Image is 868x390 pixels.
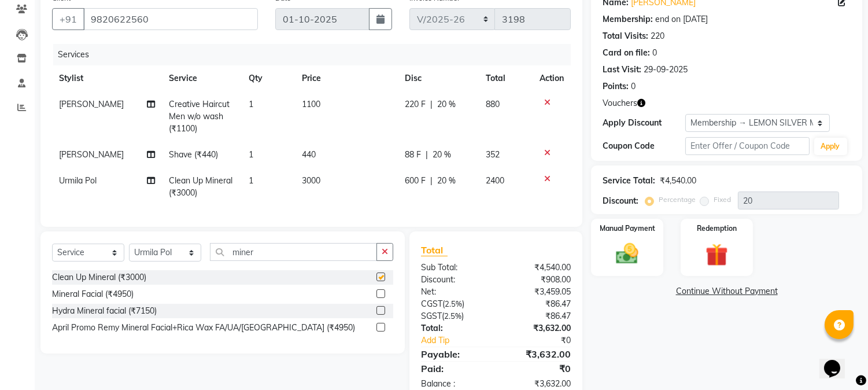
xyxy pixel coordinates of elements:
span: Clean Up Mineral (₹3000) [169,175,232,198]
th: Disc [398,65,479,91]
input: Search or Scan [210,243,377,261]
th: Service [162,65,242,91]
span: 20 % [433,149,451,161]
div: Payable: [412,347,496,361]
div: Total Visits: [603,30,648,42]
span: Vouchers [603,97,637,109]
div: Mineral Facial (₹4950) [52,288,134,300]
iframe: chat widget [819,344,856,378]
span: | [426,149,428,161]
span: 3000 [302,175,320,186]
span: 2400 [486,175,504,186]
span: | [430,175,433,187]
span: Total [421,244,448,256]
div: 0 [631,80,636,93]
div: 220 [651,30,664,42]
input: Enter Offer / Coupon Code [685,137,809,155]
div: Apply Discount [603,117,685,129]
div: ₹3,632.00 [496,378,580,390]
div: Paid: [412,362,496,376]
button: Apply [814,138,847,155]
label: Redemption [697,223,737,234]
div: Balance : [412,378,496,390]
span: SGST [421,311,442,321]
div: ₹3,459.05 [496,286,580,298]
label: Manual Payment [600,223,655,234]
img: _gift.svg [699,241,735,269]
div: Membership: [603,13,653,25]
div: ₹0 [510,334,580,347]
div: Card on file: [603,47,650,59]
span: 2.5% [445,299,462,308]
img: _cash.svg [609,241,645,267]
span: [PERSON_NAME] [59,149,124,160]
div: Coupon Code [603,140,685,152]
div: ₹86.47 [496,310,580,322]
span: | [430,98,433,111]
div: Points: [603,80,629,93]
input: Search by Name/Mobile/Email/Code [83,8,258,30]
span: 352 [486,149,500,160]
div: Net: [412,286,496,298]
div: Last Visit: [603,64,641,76]
div: ₹3,632.00 [496,347,580,361]
div: ₹4,540.00 [660,175,696,187]
div: Services [53,44,579,65]
th: Qty [242,65,295,91]
div: end on [DATE] [655,13,708,25]
span: 20 % [437,175,456,187]
div: ₹3,632.00 [496,322,580,334]
span: 88 F [405,149,421,161]
div: April Promo Remy Mineral Facial+Rica Wax FA/UA/[GEOGRAPHIC_DATA] (₹4950) [52,322,355,334]
label: Fixed [714,194,731,205]
div: ₹0 [496,362,580,376]
span: 2.5% [444,311,461,321]
th: Total [479,65,533,91]
span: Shave (₹440) [169,149,218,160]
span: 1 [249,175,253,186]
div: ( ) [412,298,496,310]
div: Clean Up Mineral (₹3000) [52,271,146,284]
div: 29-09-2025 [644,64,688,76]
span: 1 [249,99,253,109]
div: ( ) [412,310,496,322]
div: Service Total: [603,175,655,187]
div: 0 [652,47,657,59]
div: Total: [412,322,496,334]
div: Hydra Mineral facial (₹7150) [52,305,157,317]
span: 1100 [302,99,320,109]
span: 440 [302,149,316,160]
th: Action [533,65,571,91]
span: Urmila Pol [59,175,97,186]
span: Creative Haircut Men w/o wash (₹1100) [169,99,230,134]
a: Continue Without Payment [593,285,860,297]
span: 220 F [405,98,426,111]
a: Add Tip [412,334,510,347]
div: Discount: [412,274,496,286]
span: [PERSON_NAME] [59,99,124,109]
button: +91 [52,8,84,30]
span: 20 % [437,98,456,111]
span: 880 [486,99,500,109]
div: Discount: [603,195,638,207]
label: Percentage [659,194,696,205]
th: Price [295,65,398,91]
th: Stylist [52,65,162,91]
div: ₹4,540.00 [496,262,580,274]
span: 1 [249,149,253,160]
span: 600 F [405,175,426,187]
div: Sub Total: [412,262,496,274]
span: CGST [421,299,442,309]
div: ₹908.00 [496,274,580,286]
div: ₹86.47 [496,298,580,310]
